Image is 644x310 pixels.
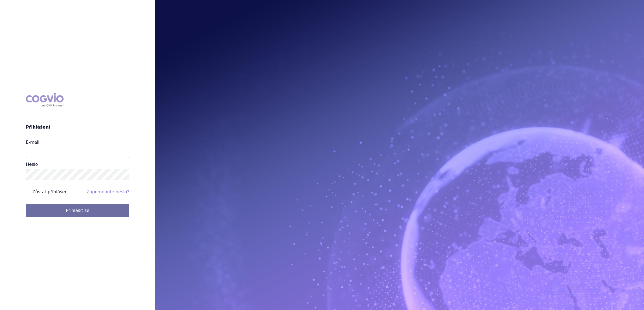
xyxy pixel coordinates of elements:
label: Zůstat přihlášen [32,189,68,195]
div: COGVIO [26,93,64,107]
label: E-mail [26,140,39,145]
label: Heslo [26,162,38,167]
h2: Přihlášení [26,124,129,130]
button: Přihlásit se [26,204,129,217]
a: Zapomenuté heslo? [86,189,129,194]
